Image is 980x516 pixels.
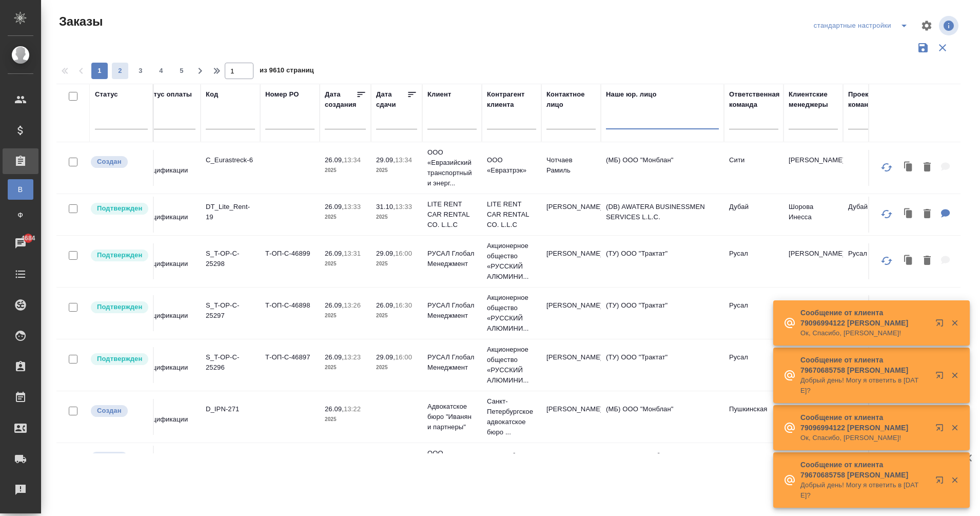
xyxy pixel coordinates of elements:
td: Нет спецификации [136,197,201,233]
td: [PERSON_NAME] [541,347,601,383]
p: РУСАЛ Глобал Менеджмент [427,300,477,321]
p: Создан [97,406,122,416]
div: Выставляется автоматически при создании заказа [90,155,148,169]
p: 26.09, [325,250,344,257]
p: Ок, Спасибо, [PERSON_NAME]! [800,328,929,338]
button: Удалить [918,204,936,225]
p: Подтвержден [97,250,142,260]
button: Обновить [874,249,899,273]
td: [PERSON_NAME] [541,197,601,233]
p: 13:23 [344,353,361,361]
div: Выставляется автоматически при создании заказа [90,404,148,418]
p: 13:33 [344,203,361,211]
button: Сбросить фильтры [933,38,952,58]
p: Санкт-Петербургское адвокатское бюро ... [487,396,536,437]
td: [PERSON_NAME] [541,399,601,435]
p: 2025 [325,259,366,269]
td: Русал [843,243,903,279]
p: 13:26 [344,301,361,309]
p: Сообщение от клиента 79670685758 [PERSON_NAME] [800,460,929,480]
button: Закрыть [944,423,965,432]
div: Выставляет КМ после уточнения всех необходимых деталей и получения согласия клиента на запуск. С ... [90,249,148,262]
td: Таганка [724,446,783,482]
td: Русал [724,295,783,331]
div: Выставляется автоматически при создании заказа [90,451,148,465]
p: РУСАЛ Глобал Менеджмент [427,352,477,373]
button: Удалить [918,157,936,178]
button: 4 [153,63,169,79]
p: 29.09, [376,156,395,164]
div: Код [206,89,218,100]
p: Адвокатское бюро "Иванян и партнеры" [427,402,477,432]
p: Сообщение от клиента 79670685758 [PERSON_NAME] [800,355,929,375]
td: Нет спецификации [136,295,201,331]
p: Сообщение от клиента 79096994122 [PERSON_NAME] [800,308,929,328]
td: Сити [724,150,783,186]
p: Создан [97,157,122,167]
td: Чотчаев Рамиль [541,150,601,186]
a: 4684 [3,231,38,256]
p: 13:20 [344,452,361,460]
td: (МБ) ООО "Монблан" [601,150,724,186]
td: [PERSON_NAME] [541,243,601,279]
p: 26.09, [325,203,344,211]
div: Дата создания [325,89,356,110]
div: Выставляет КМ после уточнения всех необходимых деталей и получения согласия клиента на запуск. С ... [90,300,148,314]
td: [PERSON_NAME] [541,295,601,331]
p: Добрый день! Могу я ответить в [DATE]? [800,375,929,396]
p: 26.09, [325,301,344,309]
div: Контрагент клиента [487,89,536,110]
p: 2025 [325,414,366,425]
p: 16:30 [395,301,412,309]
p: 13:22 [344,405,361,413]
div: Контактное лицо [546,89,596,110]
p: Подтвержден [97,203,142,214]
div: Клиент [427,89,451,100]
p: 29.09, [376,353,395,361]
p: 13:34 [395,156,412,164]
p: Сообщение от клиента 79096994122 [PERSON_NAME] [800,412,929,433]
div: Номер PO [265,89,299,100]
p: 2025 [325,212,366,222]
p: Подтвержден [97,302,142,312]
p: 2025 [376,362,417,373]
p: Акционерное общество «РУССКИЙ АЛЮМИНИ... [487,293,536,334]
p: 26.09, [325,452,344,460]
button: Открыть в новой вкладке [929,417,954,442]
td: Т-ОП-С-46897 [260,347,320,383]
td: Нет спецификации [136,150,201,186]
p: 2025 [376,165,417,176]
button: 3 [132,63,149,79]
div: Наше юр. лицо [606,89,657,100]
button: Открыть в новой вкладке [929,365,954,390]
div: Ответственная команда [729,89,780,110]
td: (МБ) ООО "Монблан" [601,399,724,435]
p: DT_Lite_Rent-19 [206,202,255,222]
p: Акционерное общество «РУССКИЙ АЛЮМИНИ... [487,345,536,386]
td: [PERSON_NAME] [541,446,601,482]
span: В [13,184,28,195]
p: Ок, Спасибо, [PERSON_NAME]! [800,433,929,443]
td: Дубай [843,197,903,233]
td: Нет спецификации [136,243,201,279]
p: LITE RENT CAR RENTAL CO. L.L.C [487,199,536,230]
p: 2025 [325,362,366,373]
td: Русал [724,243,783,279]
td: Пушкинская [724,399,783,435]
button: Открыть в новой вкладке [929,470,954,494]
button: Открыть в новой вкладке [929,313,954,337]
button: 2 [112,63,128,79]
button: Обновить [874,155,899,180]
p: T_AST-91 [206,451,255,461]
p: ООО "АБСОЛЮТ СТРАХОВАНИЕ" [427,448,477,479]
div: split button [811,17,914,34]
p: S_T-OP-C-25297 [206,300,255,321]
p: 13:31 [344,250,361,257]
p: 26.09, [325,156,344,164]
span: 4 [153,66,169,76]
p: 2025 [325,311,366,321]
td: Нет спецификации [136,446,201,482]
button: Клонировать [899,204,918,225]
div: Статус оплаты [142,89,192,100]
span: из 9610 страниц [260,64,314,79]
